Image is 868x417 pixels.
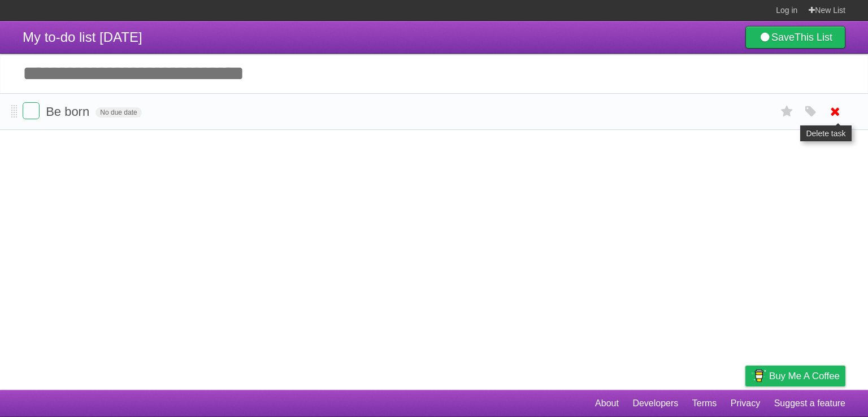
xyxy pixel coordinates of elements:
b: This List [795,32,832,43]
span: No due date [96,107,141,118]
a: Suggest a feature [774,393,845,414]
a: Developers [632,393,678,414]
span: Be born [46,105,92,119]
label: Star task [776,102,798,121]
span: My to-do list [DATE] [23,29,142,45]
a: Privacy [731,393,760,414]
label: Done [23,102,40,119]
a: Terms [692,393,717,414]
img: Buy me a coffee [751,366,766,385]
a: Buy me a coffee [745,366,845,386]
span: Buy me a coffee [769,366,840,386]
a: SaveThis List [745,26,845,49]
a: About [595,393,619,414]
